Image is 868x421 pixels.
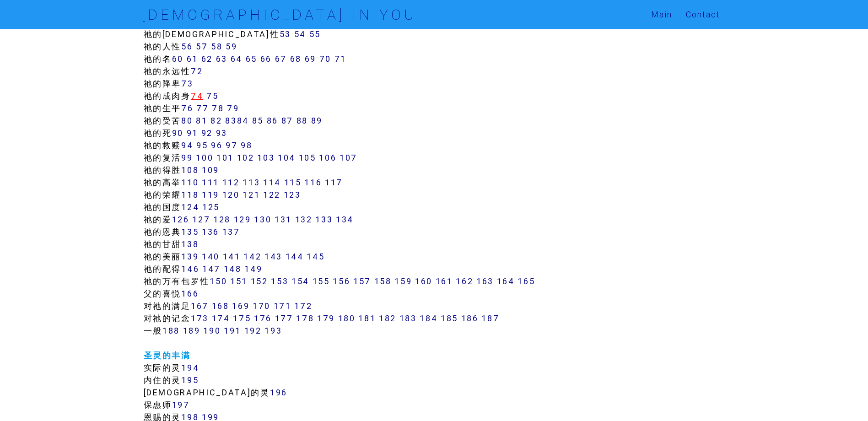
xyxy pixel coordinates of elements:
a: 130 [254,214,271,225]
a: 100 [196,152,213,163]
a: 148 [224,264,242,274]
a: 59 [226,41,237,52]
a: 193 [264,325,282,336]
a: 56 [181,41,193,52]
a: 120 [222,189,240,200]
a: 74 [191,91,203,101]
a: 55 [309,29,321,39]
a: 90 [172,128,183,138]
a: 77 [196,103,209,113]
a: 131 [275,214,292,225]
a: 118 [181,189,199,200]
a: 63 [216,54,227,64]
a: 190 [203,325,221,336]
iframe: Chat [829,380,861,414]
a: 98 [241,140,252,151]
a: 143 [264,251,282,262]
a: 150 [210,276,227,286]
a: 122 [263,189,280,200]
a: 140 [202,251,220,262]
a: 104 [278,152,296,163]
a: 88 [297,115,308,126]
a: 194 [181,362,199,373]
a: 192 [244,325,262,336]
a: 191 [224,325,241,336]
a: 134 [336,214,354,225]
a: 175 [233,313,251,324]
a: 157 [353,276,371,286]
a: 173 [191,313,209,324]
a: 176 [254,313,272,324]
a: 60 [172,54,183,64]
a: 188 [162,325,180,336]
a: 167 [191,301,209,311]
a: 153 [271,276,288,286]
a: 133 [315,214,333,225]
a: 180 [338,313,356,324]
a: 189 [183,325,200,336]
a: 95 [196,140,208,151]
a: 156 [333,276,350,286]
a: 165 [518,276,535,286]
a: 83 [225,115,237,126]
a: 97 [226,140,237,151]
a: 151 [230,276,248,286]
a: 115 [284,177,302,188]
a: 123 [284,189,301,200]
a: 163 [476,276,494,286]
a: 105 [299,152,316,163]
a: 64 [231,54,243,64]
a: 53 [280,29,291,39]
a: 76 [181,103,193,113]
a: 147 [202,264,221,274]
a: 197 [172,399,190,410]
a: 132 [295,214,313,225]
a: 125 [202,202,220,212]
a: 99 [181,152,193,163]
a: 圣灵的丰满 [144,350,191,361]
a: 185 [441,313,458,324]
a: 121 [243,189,260,200]
a: 168 [212,301,229,311]
a: 86 [267,115,278,126]
a: 82 [210,115,222,126]
a: 187 [481,313,499,324]
a: 127 [192,214,210,225]
a: 196 [270,387,287,398]
a: 181 [358,313,376,324]
a: 174 [212,313,230,324]
a: 128 [213,214,231,225]
a: 101 [216,152,234,163]
a: 161 [436,276,453,286]
a: 75 [206,91,218,101]
a: 108 [181,165,199,175]
a: 146 [181,264,199,274]
a: 66 [260,54,272,64]
a: 87 [281,115,293,126]
a: 114 [263,177,281,188]
a: 58 [211,41,222,52]
a: 160 [415,276,432,286]
a: 186 [461,313,479,324]
a: 62 [201,54,213,64]
a: 80 [181,115,193,126]
a: 113 [243,177,260,188]
a: 81 [196,115,207,126]
a: 93 [216,128,227,138]
a: 107 [340,152,357,163]
a: 166 [181,288,199,299]
a: 141 [223,251,241,262]
a: 73 [181,78,193,89]
a: 183 [399,313,417,324]
a: 84 [237,115,249,126]
a: 103 [257,152,275,163]
a: 182 [379,313,396,324]
a: 111 [202,177,219,188]
a: 184 [420,313,437,324]
a: 144 [286,251,304,262]
a: 57 [196,41,208,52]
a: 91 [187,128,198,138]
a: 155 [313,276,330,286]
a: 92 [201,128,213,138]
a: 178 [296,313,314,324]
